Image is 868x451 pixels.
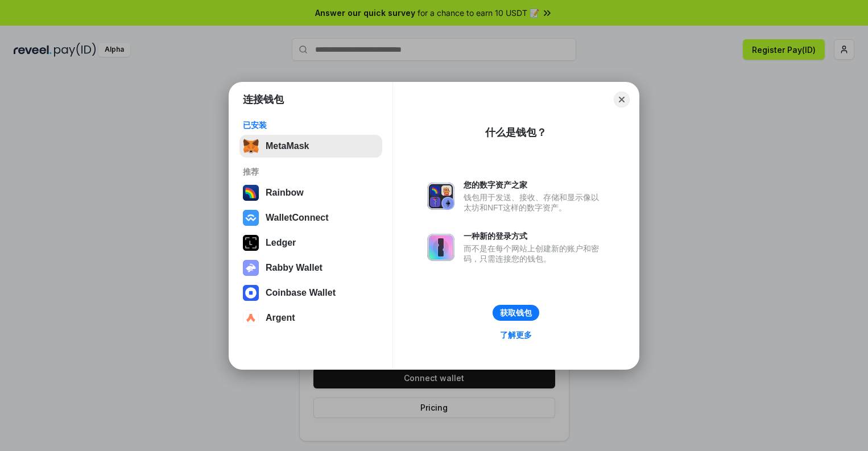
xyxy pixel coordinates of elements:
img: svg+xml,%3Csvg%20fill%3D%22none%22%20height%3D%2233%22%20viewBox%3D%220%200%2035%2033%22%20width%... [243,138,259,154]
button: 获取钱包 [493,305,539,321]
div: WalletConnect [266,213,329,223]
div: 而不是在每个网站上创建新的账户和密码，只需连接您的钱包。 [464,243,605,264]
button: Ledger [239,231,382,254]
button: Argent [239,307,382,329]
img: svg+xml,%3Csvg%20xmlns%3D%22http%3A%2F%2Fwww.w3.org%2F2000%2Fsvg%22%20fill%3D%22none%22%20viewBox... [243,260,259,276]
div: 什么是钱包？ [485,126,547,139]
img: svg+xml,%3Csvg%20width%3D%2228%22%20height%3D%2228%22%20viewBox%3D%220%200%2028%2028%22%20fill%3D... [243,210,259,226]
img: svg+xml,%3Csvg%20width%3D%22120%22%20height%3D%22120%22%20viewBox%3D%220%200%20120%20120%22%20fil... [243,185,259,201]
div: Rabby Wallet [266,263,323,273]
div: Argent [266,313,295,323]
div: Rainbow [266,188,304,198]
button: MetaMask [239,135,382,158]
img: svg+xml,%3Csvg%20xmlns%3D%22http%3A%2F%2Fwww.w3.org%2F2000%2Fsvg%22%20width%3D%2228%22%20height%3... [243,235,259,251]
h1: 连接钱包 [243,93,284,106]
div: MetaMask [266,141,309,151]
img: svg+xml,%3Csvg%20width%3D%2228%22%20height%3D%2228%22%20viewBox%3D%220%200%2028%2028%22%20fill%3D... [243,310,259,326]
button: Rainbow [239,181,382,204]
div: 已安装 [243,120,379,130]
div: Ledger [266,238,296,248]
button: WalletConnect [239,206,382,229]
div: 钱包用于发送、接收、存储和显示像以太坊和NFT这样的数字资产。 [464,192,605,213]
button: Rabby Wallet [239,256,382,279]
div: 获取钱包 [500,308,532,318]
a: 了解更多 [493,328,539,342]
img: svg+xml,%3Csvg%20xmlns%3D%22http%3A%2F%2Fwww.w3.org%2F2000%2Fsvg%22%20fill%3D%22none%22%20viewBox... [427,183,454,210]
div: 了解更多 [500,330,532,340]
button: Close [614,92,630,107]
button: Coinbase Wallet [239,282,382,304]
div: 推荐 [243,167,379,177]
img: svg+xml,%3Csvg%20xmlns%3D%22http%3A%2F%2Fwww.w3.org%2F2000%2Fsvg%22%20fill%3D%22none%22%20viewBox... [427,234,454,261]
div: 一种新的登录方式 [464,231,605,241]
div: Coinbase Wallet [266,288,336,298]
div: 您的数字资产之家 [464,180,605,190]
img: svg+xml,%3Csvg%20width%3D%2228%22%20height%3D%2228%22%20viewBox%3D%220%200%2028%2028%22%20fill%3D... [243,285,259,301]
